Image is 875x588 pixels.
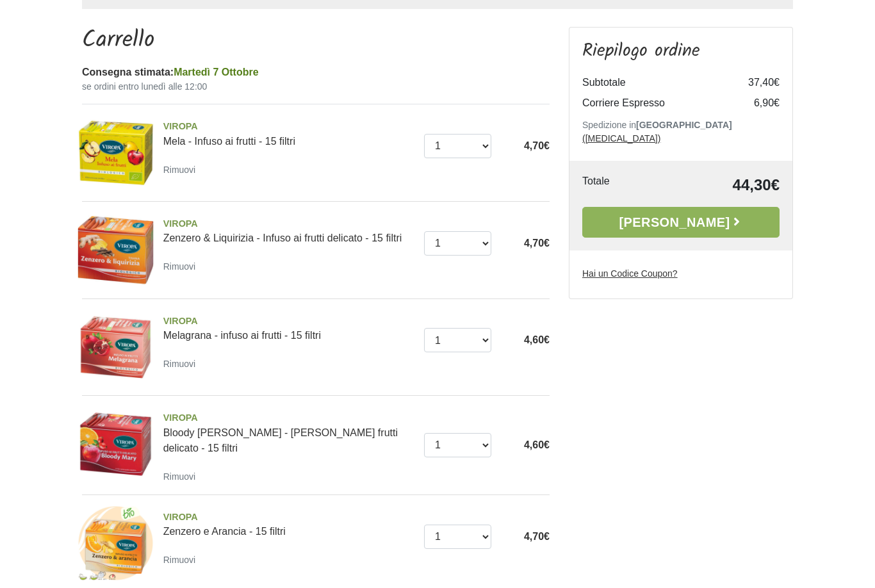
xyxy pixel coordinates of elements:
span: 4,60€ [524,334,550,345]
span: VIROPA [163,411,414,425]
img: Melagrana - infuso ai frutti - 15 filtri [78,309,154,386]
td: 37,40€ [728,72,780,93]
small: Rimuovi [163,359,196,369]
div: Consegna stimata: [82,65,550,80]
img: Zenzero & Liquirizia - Infuso ai frutti delicato - 15 filtri [78,212,154,288]
img: Bloody Mary - Infuso ai frutti delicato - 15 filtri [78,406,154,482]
span: 4,70€ [524,531,550,542]
a: VIROPABloody [PERSON_NAME] - [PERSON_NAME] frutti delicato - 15 filtri [163,411,414,453]
td: Totale [582,174,655,197]
h3: Riepilogo ordine [582,40,780,62]
p: Spedizione in [582,118,780,145]
span: 4,70€ [524,140,550,151]
a: VIROPAZenzero & Liquirizia - Infuso ai frutti delicato - 15 filtri [163,217,414,244]
td: 44,30€ [655,174,780,197]
small: Rimuovi [163,165,196,175]
span: VIROPA [163,314,414,329]
a: VIROPAMelagrana - infuso ai frutti - 15 filtri [163,314,414,341]
small: Rimuovi [163,555,196,565]
img: Zenzero e Arancia - 15 filtri [78,505,154,582]
small: Rimuovi [163,261,196,272]
small: Rimuovi [163,471,196,482]
a: VIROPAZenzero e Arancia - 15 filtri [163,510,414,537]
a: [PERSON_NAME] [582,207,780,238]
span: 4,60€ [524,439,550,450]
td: Subtotale [582,72,728,93]
td: Corriere Espresso [582,93,728,113]
a: Rimuovi [163,551,201,568]
b: [GEOGRAPHIC_DATA] [636,120,732,130]
small: se ordini entro lunedì alle 12:00 [82,80,550,94]
a: Rimuovi [163,258,201,274]
img: Mela - Infuso ai frutti - 15 filtri [78,115,154,191]
span: VIROPA [163,217,414,231]
a: Rimuovi [163,355,201,372]
a: ([MEDICAL_DATA]) [582,133,660,143]
span: Martedì 7 Ottobre [174,67,258,78]
span: 4,70€ [524,238,550,249]
a: Rimuovi [163,161,201,177]
h1: Carrello [82,27,550,54]
span: VIROPA [163,120,414,134]
span: VIROPA [163,510,414,525]
a: Rimuovi [163,468,201,484]
label: Hai un Codice Coupon? [582,267,678,281]
a: VIROPAMela - Infuso ai frutti - 15 filtri [163,120,414,147]
u: Hai un Codice Coupon? [582,268,678,279]
td: 6,90€ [728,93,780,113]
